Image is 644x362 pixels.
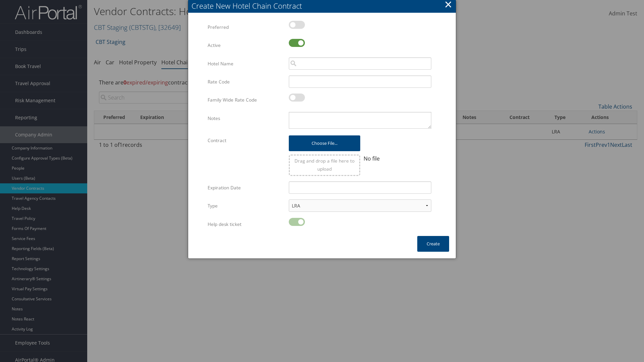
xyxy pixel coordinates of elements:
span: No file [364,155,380,162]
label: Preferred [208,21,284,34]
label: Active [208,39,284,52]
button: Create [417,236,449,252]
span: Drag and drop a file here to upload [294,158,355,172]
label: Type [208,199,284,212]
label: Help desk ticket [208,218,284,231]
label: Notes [208,112,284,125]
div: Create New Hotel Chain Contract [192,1,456,11]
label: Expiration Date [208,181,284,194]
label: Hotel Name [208,57,284,70]
label: Contract [208,134,284,147]
label: Family Wide Rate Code [208,94,284,106]
label: Rate Code [208,75,284,88]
